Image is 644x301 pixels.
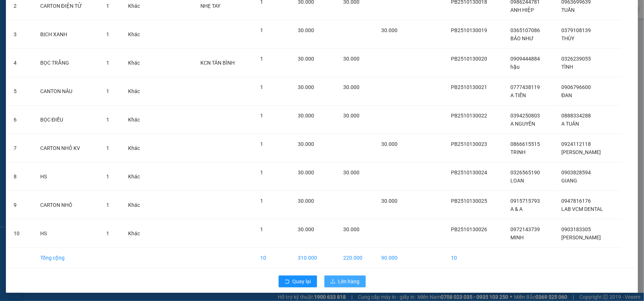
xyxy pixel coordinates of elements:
[510,7,534,13] span: ANH HIỆP
[343,170,359,175] span: 30.000
[298,226,314,232] span: 30.000
[382,198,398,204] span: 30.000
[510,149,526,155] span: TRINH
[6,6,65,24] div: VP [PERSON_NAME]
[200,60,235,66] span: KCN TÂN BÌNH
[260,113,263,119] span: 1
[106,202,109,208] span: 1
[337,248,376,268] td: 220.000
[451,84,488,90] span: PB2510130021
[510,27,540,33] span: 0365107086
[106,31,109,37] span: 1
[561,121,579,127] span: A TUÂN
[106,230,109,236] span: 1
[451,27,488,33] span: PB2510130019
[510,235,524,240] span: MINH
[451,113,488,119] span: PB2510130022
[260,226,263,232] span: 1
[382,141,398,147] span: 30.000
[122,191,151,219] td: Khác
[510,141,540,147] span: 0866615515
[34,77,100,106] td: CANTON NÂU
[510,113,540,119] span: 0394250803
[561,7,575,13] span: TUẤN
[260,198,263,204] span: 1
[561,178,577,184] span: GIANG
[561,235,601,240] span: [PERSON_NAME]
[285,279,290,285] span: rollback
[510,198,540,204] span: 0915715793
[70,7,88,15] span: Nhận:
[70,6,130,15] div: VP QL13
[8,134,34,163] td: 7
[122,134,151,163] td: Khác
[451,226,488,232] span: PB2510130026
[510,121,535,127] span: A NGUYÊN
[106,60,109,66] span: 1
[34,49,100,77] td: BỌC TRẮNG
[330,279,335,285] span: upload
[122,20,151,49] td: Khác
[451,170,488,175] span: PB2510130024
[510,35,534,41] span: BẢO NHƯ
[561,141,591,147] span: 0924112118
[34,106,100,134] td: BỌC ĐIỀU
[510,92,526,98] span: A TIẾN
[34,219,100,248] td: HS
[260,84,263,90] span: 1
[254,248,292,268] td: 10
[451,56,488,62] span: PB2510130020
[561,92,572,98] span: ĐAN
[6,48,17,56] span: CR :
[445,248,505,268] td: 10
[561,64,573,70] span: TÌNH
[6,48,66,57] div: 30.000
[6,7,18,15] span: Gửi:
[260,141,263,147] span: 1
[106,88,109,94] span: 1
[298,198,314,204] span: 30.000
[122,49,151,77] td: Khác
[343,84,359,90] span: 30.000
[106,174,109,179] span: 1
[8,77,34,106] td: 5
[343,56,359,62] span: 30.000
[8,219,34,248] td: 10
[451,141,488,147] span: PB2510130023
[451,198,488,204] span: PB2510130025
[561,206,603,212] span: LAB VCM DENTAL
[561,149,601,155] span: [PERSON_NAME]
[6,24,65,33] div: MINH
[34,191,100,219] td: CARTON NHỎ
[376,248,410,268] td: 90.000
[260,27,263,33] span: 1
[122,219,151,248] td: Khác
[8,20,34,49] td: 3
[122,77,151,106] td: Khác
[510,206,523,212] span: A & A
[510,64,520,70] span: hậu
[8,106,34,134] td: 6
[200,3,220,9] span: NHẸ TAY
[106,145,109,151] span: 1
[292,248,337,268] td: 310.000
[561,84,591,90] span: 0906796600
[298,170,314,175] span: 30.000
[298,113,314,119] span: 30.000
[298,84,314,90] span: 30.000
[338,277,360,285] span: Lên hàng
[106,117,109,123] span: 1
[122,106,151,134] td: Khác
[34,134,100,163] td: CARTON NHỎ KV
[324,276,366,287] button: uploadLên hàng
[343,226,359,232] span: 30.000
[561,226,591,232] span: 0903183305
[34,248,100,268] td: Tổng cộng
[382,27,398,33] span: 30.000
[510,170,540,175] span: 0326565190
[298,141,314,147] span: 30.000
[298,56,314,62] span: 30.000
[8,49,34,77] td: 4
[260,170,263,175] span: 1
[561,198,591,204] span: 0947816176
